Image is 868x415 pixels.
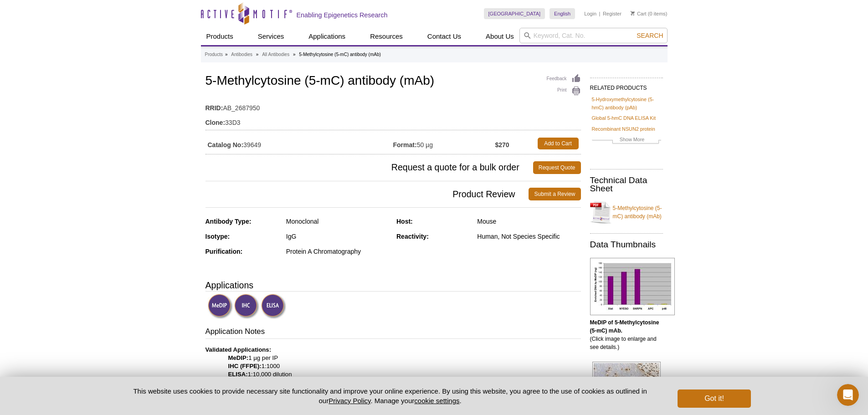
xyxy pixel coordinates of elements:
[208,141,244,149] strong: Catalog No:
[590,176,663,193] h2: Technical Data Sheet
[205,104,223,112] strong: RRID:
[228,363,262,369] strong: IHC (FFPE):
[414,397,459,405] button: cookie settings
[529,188,580,200] a: Submit a Review
[631,10,647,17] a: Cart
[205,161,533,174] span: Request a quote for a bulk order
[678,389,750,408] button: Got it!
[205,346,272,353] b: Validated Applications:
[590,241,663,249] h2: Data Thumbnails
[286,217,390,225] div: Monoclonal
[422,28,467,45] a: Contact Us
[225,52,228,57] li: »
[495,141,509,149] strong: $270
[303,28,351,45] a: Applications
[584,10,596,17] a: Login
[396,218,413,225] strong: Host:
[205,346,581,395] p: 1 µg per IP 1:1000 1:10,000 dilution For , we also offer AbFlex® 5-methylcytosine Recombinant Ant...
[603,10,621,17] a: Register
[592,125,655,133] a: Recombinant NSUN2 protein
[637,32,663,39] span: Search
[477,217,580,225] div: Mouse
[480,28,519,45] a: About Us
[837,384,859,406] iframe: Intercom live chat
[550,8,575,19] a: English
[261,294,286,319] img: Enzyme-linked Immunosorbent Assay Validated
[208,294,233,319] img: Methyl-DNA Immunoprecipitation Validated
[262,51,289,59] a: All Antibodies
[533,161,581,174] a: Request Quote
[205,188,529,200] span: Product Review
[205,278,581,292] h3: Applications
[297,11,388,19] h2: Enabling Epigenetics Research
[205,113,581,128] td: 33D3
[228,354,249,361] strong: MeDIP:
[592,114,656,122] a: Global 5-hmC DNA ELISA Kit
[592,95,661,112] a: 5-Hydroxymethylcytosine (5-hmC) antibody (pAb)
[631,8,668,19] li: (0 items)
[547,86,581,96] a: Print
[396,233,429,240] strong: Reactivity:
[205,74,581,89] h1: 5-Methylcytosine (5-mC) antibody (mAb)
[484,8,545,19] a: [GEOGRAPHIC_DATA]
[205,218,252,225] strong: Antibody Type:
[477,232,580,241] div: Human, Not Species Specific
[228,371,248,378] strong: ELISA:
[547,74,581,84] a: Feedback
[329,397,370,405] a: Privacy Policy
[205,118,226,127] strong: Clone:
[231,51,252,59] a: Antibodies
[590,77,663,94] h2: RELATED PRODUCTS
[393,141,417,149] strong: Format:
[205,98,581,113] td: AB_2687950
[234,294,259,319] img: Immunohistochemistry Validated
[538,138,579,149] a: Add to Cart
[590,199,663,226] a: 5-Methylcytosine (5-mC) antibody (mAb)
[286,232,390,241] div: IgG
[299,52,381,57] li: 5-Methylcytosine (5-mC) antibody (mAb)
[592,135,661,146] a: Show More
[286,247,390,256] div: Protein A Chromatography
[256,52,259,57] li: »
[205,51,223,59] a: Products
[590,319,659,334] b: MeDIP of 5-Methylcytosine (5-mC) mAb.
[519,28,668,43] input: Keyword, Cat. No.
[252,28,290,45] a: Services
[205,326,581,339] h3: Application Notes
[205,248,243,255] strong: Purification:
[205,135,393,152] td: 39649
[590,318,663,351] p: (Click image to enlarge and see details.)
[293,52,296,57] li: »
[631,11,635,15] img: Your Cart
[201,28,239,45] a: Products
[393,135,495,152] td: 50 µg
[599,8,601,19] li: |
[365,28,408,45] a: Resources
[590,258,675,315] img: 5-Methylcytosine (5-mC) antibody (mAb) tested by MeDIP analysis.
[634,31,666,40] button: Search
[205,233,230,240] strong: Isotype:
[118,386,663,405] p: This website uses cookies to provide necessary site functionality and improve your online experie...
